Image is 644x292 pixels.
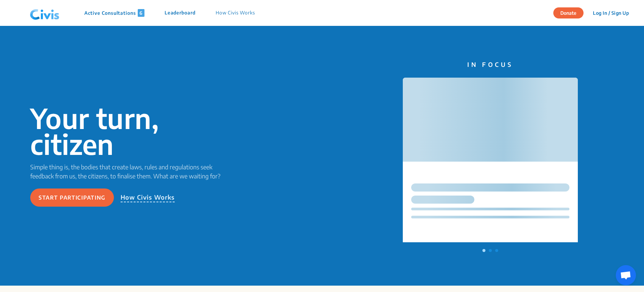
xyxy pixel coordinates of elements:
[616,265,636,285] div: Open chat
[121,193,175,202] p: How Civis Works
[553,9,589,16] a: Donate
[30,189,114,207] button: Start participating
[165,9,196,17] p: Leaderboard
[138,9,144,17] span: 6
[403,60,578,69] p: IN FOCUS
[84,9,144,17] p: Active Consultations
[27,3,62,23] img: navlogo.png
[216,9,255,17] p: How Civis Works
[553,7,584,18] button: Donate
[30,105,234,157] p: Your turn, citizen
[30,162,234,180] p: Simple thing is, the bodies that create laws, rules and regulations seek feedback from us, the ci...
[589,8,633,18] button: Log In / Sign Up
